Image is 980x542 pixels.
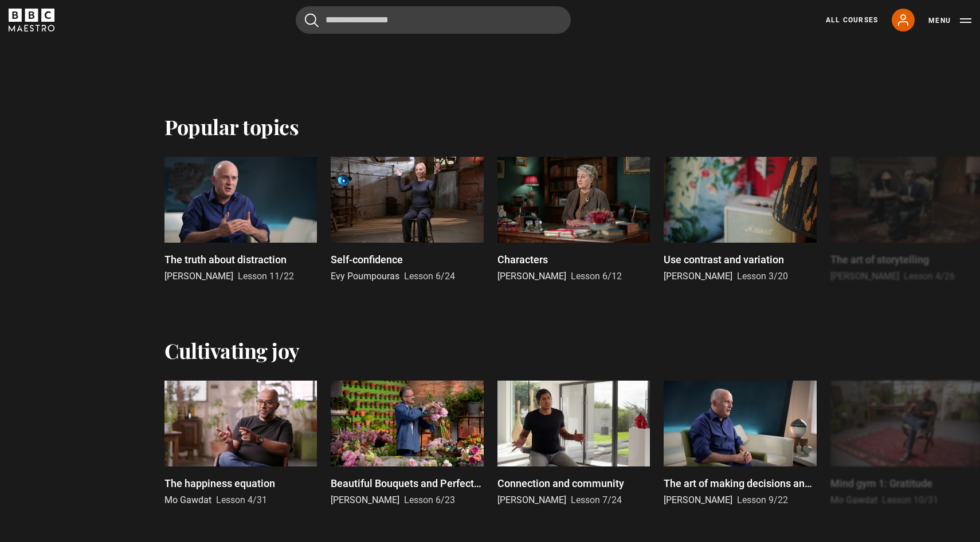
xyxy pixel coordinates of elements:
span: Lesson 3/20 [737,271,788,282]
span: [PERSON_NAME] [830,271,899,282]
span: Lesson 4/26 [904,271,955,282]
a: Connection and community [PERSON_NAME] Lesson 7/24 [497,381,650,507]
h2: Cultivating joy [164,338,300,362]
span: [PERSON_NAME] [664,494,732,505]
p: The art of making decisions and the joy of missing out [664,476,816,491]
span: Lesson 11/22 [238,271,294,282]
span: Lesson 7/24 [571,494,622,505]
h2: Popular topics [164,114,299,139]
p: Mind gym 1: Gratitude [830,476,932,491]
a: Self-confidence Evy Poumpouras Lesson 6/24 [331,157,483,283]
p: Characters [497,252,548,267]
p: Beautiful Bouquets and Perfect Posies [331,476,483,491]
span: Lesson 4/31 [216,494,267,505]
p: Connection and community [497,476,624,491]
p: The truth about distraction [164,252,287,267]
span: Lesson 6/23 [404,494,455,505]
span: Lesson 6/24 [404,271,455,282]
a: The art of making decisions and the joy of missing out [PERSON_NAME] Lesson 9/22 [664,381,816,507]
span: [PERSON_NAME] [664,271,732,282]
a: The happiness equation Mo Gawdat Lesson 4/31 [164,381,317,507]
p: Use contrast and variation [664,252,784,267]
a: The truth about distraction [PERSON_NAME] Lesson 11/22 [164,157,317,283]
span: [PERSON_NAME] [497,494,566,505]
svg: BBC Maestro [9,9,54,31]
span: Evy Poumpouras [331,271,399,282]
a: Characters [PERSON_NAME] Lesson 6/12 [497,157,650,283]
a: Beautiful Bouquets and Perfect Posies [PERSON_NAME] Lesson 6/23 [331,381,483,507]
p: The art of storytelling [830,252,929,267]
a: Use contrast and variation [PERSON_NAME] Lesson 3/20 [664,157,816,283]
button: Toggle navigation [928,15,971,26]
span: Lesson 9/22 [737,494,788,505]
p: Self-confidence [331,252,403,267]
a: All Courses [826,15,878,25]
input: Search [296,6,571,34]
span: Mo Gawdat [164,494,211,505]
span: Lesson 10/31 [882,494,938,505]
span: Mo Gawdat [830,494,877,505]
p: The happiness equation [164,476,275,491]
span: Lesson 6/12 [571,271,622,282]
span: [PERSON_NAME] [497,271,566,282]
span: [PERSON_NAME] [331,494,399,505]
span: [PERSON_NAME] [164,271,233,282]
button: Submit the search query [305,13,319,27]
